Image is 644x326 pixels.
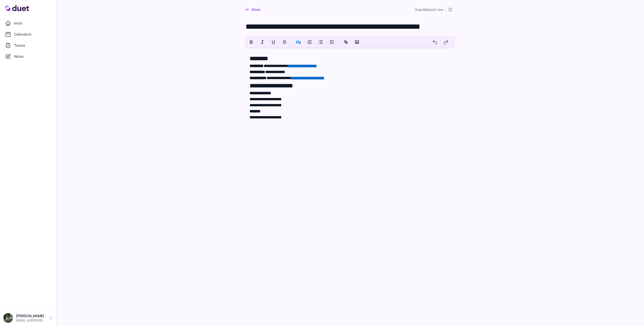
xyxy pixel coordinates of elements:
[246,5,260,14] a: Atrás
[16,318,45,322] p: [EMAIL_ADDRESS][DOMAIN_NAME]
[293,37,304,48] button: header: 2
[429,37,440,48] button: undo
[315,37,326,48] button: list: bullet
[351,37,363,48] button: image
[340,37,351,48] button: link
[440,37,452,48] button: redo
[279,37,290,48] button: strike
[3,51,53,61] a: Notas
[246,37,257,48] button: bold
[16,313,45,318] p: [PERSON_NAME]
[257,37,268,48] button: italic
[304,37,315,48] button: list: ordered
[3,313,13,323] img: DSC08576_Original.jpeg
[3,313,53,323] a: [PERSON_NAME] [EMAIL_ADDRESS][DOMAIN_NAME]
[3,29,53,39] a: Calendario
[326,37,337,48] button: list: check
[268,37,279,48] button: underline
[3,18,53,28] a: Inicio
[415,7,444,12] p: Guardado
[3,40,53,50] a: Tareas
[430,7,444,12] time: just now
